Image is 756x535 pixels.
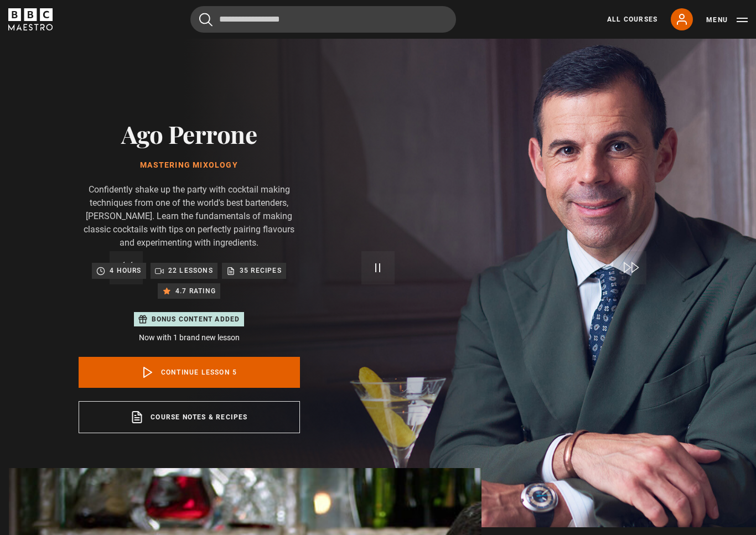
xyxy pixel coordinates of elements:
[190,6,456,33] input: Search
[175,285,216,297] p: 4.7 rating
[110,265,141,276] p: 4 hours
[79,332,300,344] p: Now with 1 brand new lesson
[706,14,748,25] button: Toggle navigation
[168,265,213,276] p: 22 lessons
[79,161,300,170] h1: Mastering Mixology
[79,401,300,433] a: Course notes & recipes
[79,183,300,250] p: Confidently shake up the party with cocktail making techniques from one of the world's best barte...
[8,8,53,30] svg: BBC Maestro
[607,14,657,24] a: All Courses
[199,13,213,27] button: Submit the search query
[240,265,282,276] p: 35 recipes
[79,357,300,388] a: Continue lesson 5
[152,314,240,324] p: Bonus content added
[79,120,300,148] h2: Ago Perrone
